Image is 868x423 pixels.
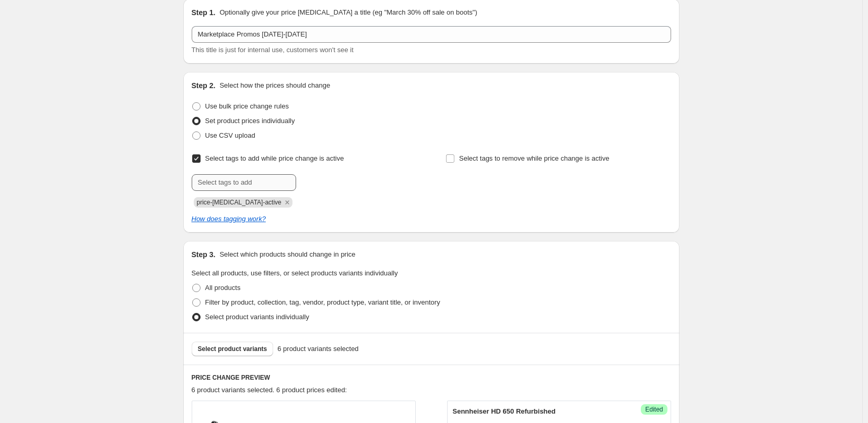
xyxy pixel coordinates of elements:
[192,249,216,260] h2: Step 3.
[192,174,296,191] input: Select tags to add
[197,199,281,206] span: price-change-job-active
[205,313,309,321] span: Select product variants individually
[205,117,295,125] span: Set product prices individually
[283,198,292,207] button: Remove price-change-job-active
[192,373,671,382] h6: PRICE CHANGE PREVIEW
[205,284,241,292] span: All products
[198,345,267,353] span: Select product variants
[205,298,440,306] span: Filter by product, collection, tag, vendor, product type, variant title, or inventory
[192,342,274,356] button: Select product variants
[205,131,255,139] span: Use CSV upload
[192,26,671,43] input: 30% off holiday sale
[192,46,354,54] span: This title is just for internal use, customers won't see it
[192,215,266,223] a: How does tagging work?
[645,405,663,414] span: Edited
[205,102,289,110] span: Use bulk price change rules
[192,269,398,277] span: Select all products, use filters, or select products variants individually
[453,407,556,415] span: Sennheiser HD 650 Refurbished
[192,386,347,394] span: 6 product variants selected. 6 product prices edited:
[219,80,330,91] p: Select how the prices should change
[192,7,216,18] h2: Step 1.
[459,154,609,162] span: Select tags to remove while price change is active
[219,249,355,260] p: Select which products should change in price
[192,80,216,91] h2: Step 2.
[277,344,358,354] span: 6 product variants selected
[219,7,477,18] p: Optionally give your price [MEDICAL_DATA] a title (eg "March 30% off sale on boots")
[205,154,344,162] span: Select tags to add while price change is active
